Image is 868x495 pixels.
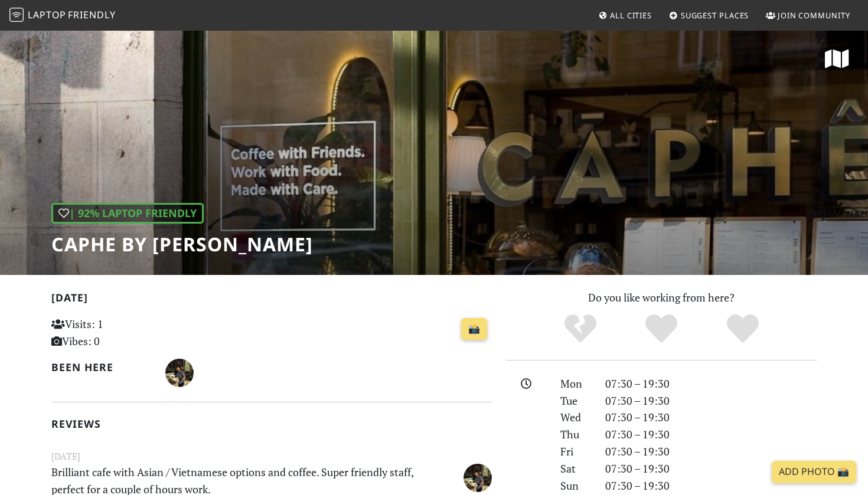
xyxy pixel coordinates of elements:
[553,409,598,426] div: Wed
[9,5,116,26] a: LaptopFriendly LaptopFriendly
[464,469,492,483] span: Nigel Earnshaw
[553,426,598,443] div: Thu
[553,443,598,460] div: Fri
[598,392,824,409] div: 07:30 – 19:30
[772,461,856,483] a: Add Photo 📸
[51,203,204,224] div: | 92% Laptop Friendly
[598,426,824,443] div: 07:30 – 19:30
[51,418,492,430] h2: Reviews
[461,318,487,340] a: 📸
[702,313,784,345] div: Definitely!
[621,313,702,345] div: Yes
[51,291,492,309] h2: [DATE]
[553,460,598,477] div: Sat
[553,392,598,409] div: Tue
[506,289,817,306] p: Do you like working from here?
[28,8,66,21] span: Laptop
[598,460,824,477] div: 07:30 – 19:30
[9,8,24,22] img: LaptopFriendly
[68,8,115,21] span: Friendly
[51,233,313,255] h1: Caphe by [PERSON_NAME]
[165,359,194,387] img: 2376-nigel.jpg
[664,5,754,26] a: Suggest Places
[598,443,824,460] div: 07:30 – 19:30
[540,313,621,345] div: No
[51,316,189,350] p: Visits: 1 Vibes: 0
[51,361,151,373] h2: Been here
[464,464,492,492] img: 2376-nigel.jpg
[610,10,652,21] span: All Cities
[553,477,598,494] div: Sun
[44,449,499,464] small: [DATE]
[165,365,194,379] span: Nigel Earnshaw
[598,375,824,392] div: 07:30 – 19:30
[598,409,824,426] div: 07:30 – 19:30
[778,10,850,21] span: Join Community
[681,10,749,21] span: Suggest Places
[593,5,657,26] a: All Cities
[598,477,824,494] div: 07:30 – 19:30
[761,5,855,26] a: Join Community
[553,375,598,392] div: Mon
